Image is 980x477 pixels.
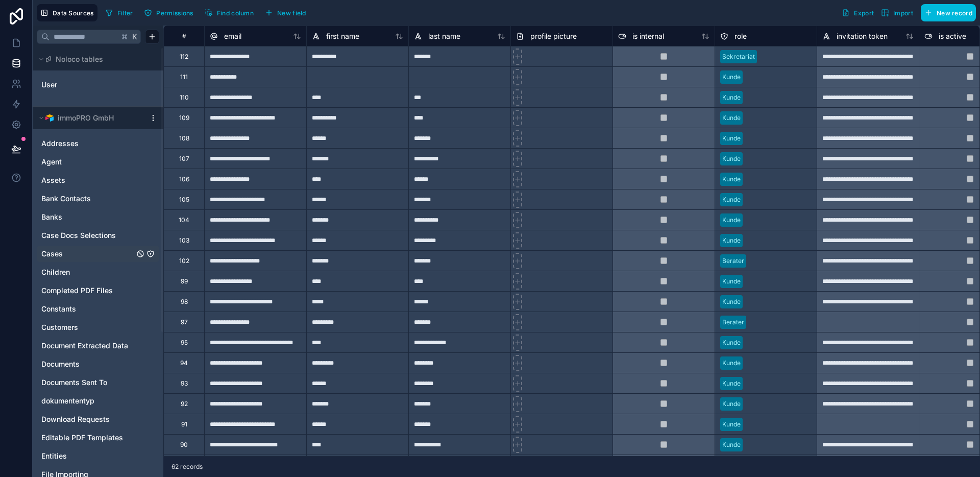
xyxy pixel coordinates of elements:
[722,256,744,266] div: Berater
[41,341,128,351] span: Document Extracted Data
[722,52,755,61] div: Sekretariat
[156,9,193,17] span: Permissions
[102,5,137,20] button: Filter
[41,451,67,461] span: Entities
[37,338,159,354] div: Document Extracted Data
[41,267,70,277] span: Children
[179,216,189,224] div: 104
[41,433,134,443] a: Editable PDF Templates
[41,414,134,424] a: Download Requests
[722,359,741,368] div: Kunde
[37,411,159,427] div: Download Requests
[171,32,197,40] div: #
[837,31,888,41] span: invitation token
[722,195,741,204] div: Kunde
[41,249,63,259] span: Cases
[180,73,188,81] div: 111
[181,420,187,428] div: 91
[37,111,145,125] button: Airtable LogoimmoPRO GmbH
[37,227,159,244] div: Case Docs Selections
[41,175,134,185] a: Assets
[224,31,241,41] span: email
[37,264,159,280] div: Children
[722,113,741,123] div: Kunde
[171,463,203,471] span: 62 records
[37,430,159,446] div: Editable PDF Templates
[41,414,110,424] span: Download Requests
[326,31,359,41] span: first name
[722,338,741,347] div: Kunde
[181,339,188,347] div: 95
[722,73,741,82] div: Kunde
[722,318,744,327] div: Berater
[41,194,134,204] a: Bank Contacts
[722,216,741,225] div: Kunde
[37,319,159,336] div: Customers
[41,377,107,388] span: Documents Sent To
[37,172,159,188] div: Assets
[180,53,188,61] div: 112
[140,5,197,20] button: Permissions
[117,9,133,17] span: Filter
[37,301,159,317] div: Constants
[45,114,54,122] img: Airtable Logo
[58,113,114,123] span: immoPRO GmbH
[734,31,747,41] span: role
[41,341,134,351] a: Document Extracted Data
[41,451,134,461] a: Entities
[917,4,976,21] a: New record
[41,377,134,388] a: Documents Sent To
[41,194,91,204] span: Bank Contacts
[428,31,460,41] span: last name
[179,257,189,265] div: 102
[722,297,741,306] div: Kunde
[140,5,201,20] a: Permissions
[838,4,877,21] button: Export
[41,285,134,296] a: Completed PDF Files
[41,304,134,314] a: Constants
[41,80,57,90] span: User
[41,396,134,406] a: dokumententyp
[179,155,189,163] div: 107
[41,230,134,241] a: Case Docs Selections
[41,359,80,369] span: Documents
[37,154,159,170] div: Agent
[181,318,188,326] div: 97
[180,93,189,102] div: 110
[41,322,134,332] a: Customers
[217,9,254,17] span: Find column
[41,138,134,149] a: Addresses
[179,114,189,122] div: 109
[261,5,310,20] button: New field
[41,304,76,314] span: Constants
[180,359,188,367] div: 94
[179,175,189,183] div: 106
[37,209,159,225] div: Banks
[37,135,159,152] div: Addresses
[181,277,188,285] div: 99
[277,9,306,17] span: New field
[37,448,159,464] div: Entities
[37,190,159,207] div: Bank Contacts
[722,93,741,102] div: Kunde
[722,154,741,163] div: Kunde
[854,9,874,17] span: Export
[41,80,124,90] a: User
[179,134,189,142] div: 108
[41,157,134,167] a: Agent
[37,374,159,391] div: Documents Sent To
[179,196,189,204] div: 105
[37,4,97,21] button: Data Sources
[722,236,741,245] div: Kunde
[722,134,741,143] div: Kunde
[41,212,134,222] a: Banks
[530,31,577,41] span: profile picture
[179,236,189,245] div: 103
[937,9,972,17] span: New record
[131,33,138,40] span: K
[37,246,159,262] div: Cases
[41,212,62,222] span: Banks
[37,393,159,409] div: dokumententyp
[180,441,188,449] div: 90
[41,138,79,149] span: Addresses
